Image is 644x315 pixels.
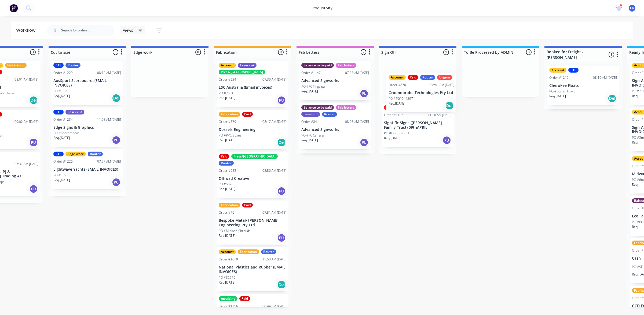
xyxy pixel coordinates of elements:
[309,4,335,12] div: productivity
[123,27,133,33] span: Views
[630,6,634,10] span: CR
[16,27,38,34] div: Workflow
[61,25,114,36] input: Search for orders...
[10,4,18,12] img: Factory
